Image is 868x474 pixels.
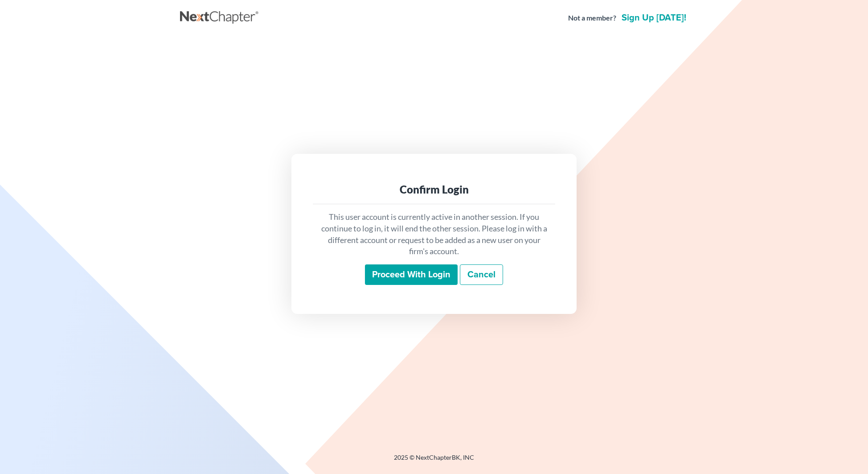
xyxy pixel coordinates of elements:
[620,13,688,22] a: Sign up [DATE]!
[568,13,616,23] strong: Not a member?
[460,264,503,285] a: Cancel
[320,211,548,257] p: This user account is currently active in another session. If you continue to log in, it will end ...
[180,453,688,469] div: 2025 © NextChapterBK, INC
[365,264,458,285] input: Proceed with login
[320,182,548,197] div: Confirm Login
